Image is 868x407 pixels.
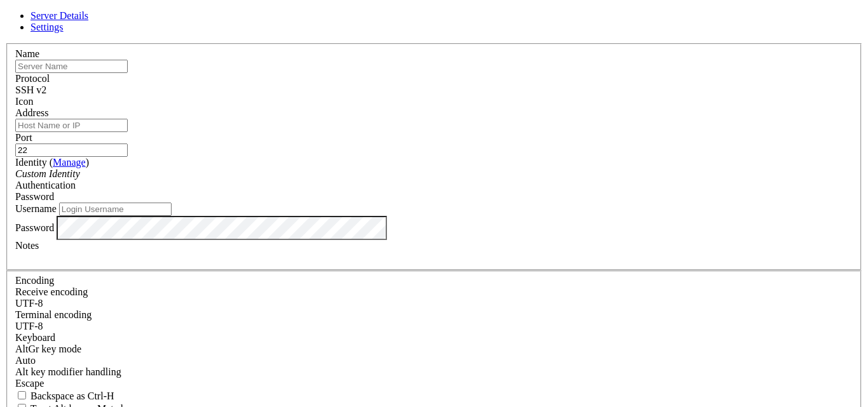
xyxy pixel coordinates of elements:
span: Auto [15,355,36,366]
label: Address [15,107,48,118]
div: Auto [15,355,853,366]
div: Escape [15,378,853,389]
div: Password [15,191,853,203]
label: Icon [15,96,33,107]
label: Name [15,48,39,59]
a: Settings [31,22,64,32]
label: Encoding [15,275,54,286]
label: Set the expected encoding for data received from the host. If the encodings do not match, visual ... [15,344,81,354]
span: Backspace as Ctrl-H [31,390,114,401]
a: Server Details [31,10,88,21]
label: Identity [15,157,89,168]
span: UTF-8 [15,321,43,331]
span: Password [15,191,54,202]
label: Controls how the Alt key is handled. Escape: Send an ESC prefix. 8-Bit: Add 128 to the typed char... [15,366,121,377]
input: Backspace as Ctrl-H [18,391,26,399]
label: Authentication [15,180,76,190]
input: Host Name or IP [15,119,128,132]
div: SSH v2 [15,84,853,96]
label: Password [15,222,54,232]
label: Protocol [15,73,50,84]
label: Port [15,132,32,143]
span: SSH v2 [15,84,46,95]
input: Login Username [59,203,172,216]
label: Keyboard [15,332,55,343]
label: Username [15,203,57,214]
span: ( ) [50,157,89,168]
input: Port Number [15,143,128,157]
a: Manage [53,157,86,168]
label: Set the expected encoding for data received from the host. If the encodings do not match, visual ... [15,286,88,297]
label: Notes [15,240,39,251]
span: Escape [15,378,44,389]
label: The default terminal encoding. ISO-2022 enables character map translations (like graphics maps). ... [15,309,92,320]
label: If true, the backspace should send BS ('\x08', aka ^H). Otherwise the backspace key should send '... [15,390,114,401]
span: UTF-8 [15,298,43,309]
i: Custom Identity [15,168,80,179]
div: UTF-8 [15,321,853,332]
input: Server Name [15,60,128,73]
div: Custom Identity [15,168,853,180]
div: UTF-8 [15,298,853,309]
